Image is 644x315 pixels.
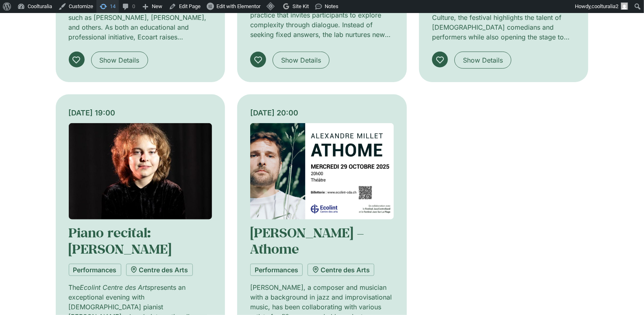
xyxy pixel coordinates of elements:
[91,52,148,69] a: Show Details
[592,3,618,9] span: coolturalia2
[216,3,260,9] span: Edit with Elementor
[69,107,212,118] div: [DATE] 19:00
[69,264,121,276] a: Performances
[69,224,172,257] a: Piano recital: [PERSON_NAME]
[308,264,374,276] a: Centre des Arts
[126,264,193,276] a: Centre des Arts
[250,107,394,118] div: [DATE] 20:00
[103,283,151,291] em: Centre des Arts
[80,283,101,291] em: Ecolint
[100,55,140,65] span: Show Details
[463,55,503,65] span: Show Details
[281,55,321,65] span: Show Details
[250,264,303,276] a: Performances
[250,123,394,219] img: Coolturalia - Alexandre Millet - Athome
[454,52,511,69] a: Show Details
[250,224,364,257] a: [PERSON_NAME] – Athome
[293,3,309,9] span: Site Kit
[273,52,330,69] a: Show Details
